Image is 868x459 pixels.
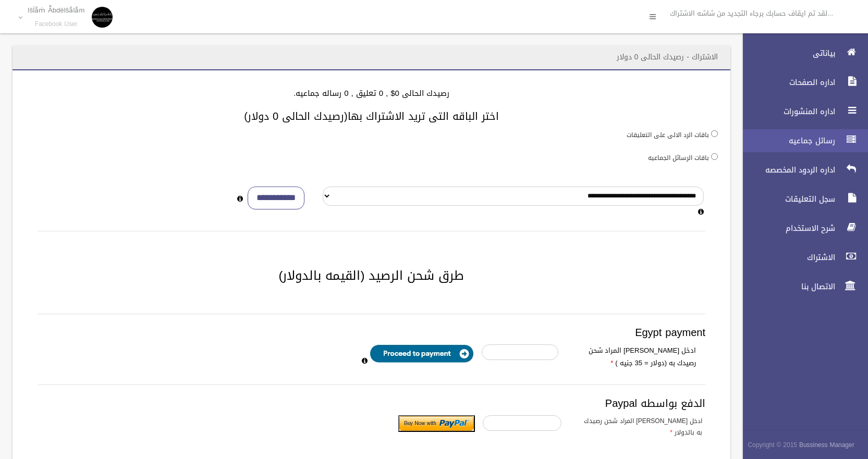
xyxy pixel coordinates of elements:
span: شرح الاستخدام [734,223,838,233]
h4: رصيدك الحالى 0$ , 0 تعليق , 0 رساله جماعيه. [25,89,718,98]
h3: اختر الباقه التى تريد الاشتراك بها(رصيدك الحالى 0 دولار) [25,110,718,122]
small: Facebook User [28,20,84,28]
span: Copyright © 2015 [748,439,797,451]
span: بياناتى [734,48,838,58]
a: اداره الردود المخصصه [734,158,868,181]
span: رسائل جماعيه [734,135,838,146]
span: سجل التعليقات [734,194,838,204]
span: اداره الردود المخصصه [734,165,838,175]
span: الاتصال بنا [734,281,838,292]
a: بياناتى [734,42,868,65]
label: ادخل [PERSON_NAME] المراد شحن رصيدك به (دولار = 35 جنيه ) [566,344,704,369]
a: اداره الصفحات [734,71,868,94]
a: سجل التعليقات [734,188,868,210]
label: ادخل [PERSON_NAME] المراد شحن رصيدك به بالدولار [569,415,710,438]
span: اداره الصفحات [734,77,838,88]
h2: طرق شحن الرصيد (القيمه بالدولار) [25,269,718,282]
p: Iŝĺắṁ Ẫbdëlŝắlắm [28,6,84,14]
input: Submit [398,415,475,432]
a: الاتصال بنا [734,275,868,298]
a: الاشتراك [734,246,868,269]
h3: الدفع بواسطه Paypal [38,398,705,409]
h3: Egypt payment [38,327,705,338]
a: رسائل جماعيه [734,129,868,152]
span: الاشتراك [734,252,838,263]
label: باقات الرسائل الجماعيه [648,152,709,164]
header: الاشتراك - رصيدك الحالى 0 دولار [604,47,730,67]
a: شرح الاستخدام [734,217,868,240]
strong: Bussiness Manager [799,439,854,451]
a: اداره المنشورات [734,100,868,123]
span: اداره المنشورات [734,106,838,117]
label: باقات الرد الالى على التعليقات [627,129,709,141]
